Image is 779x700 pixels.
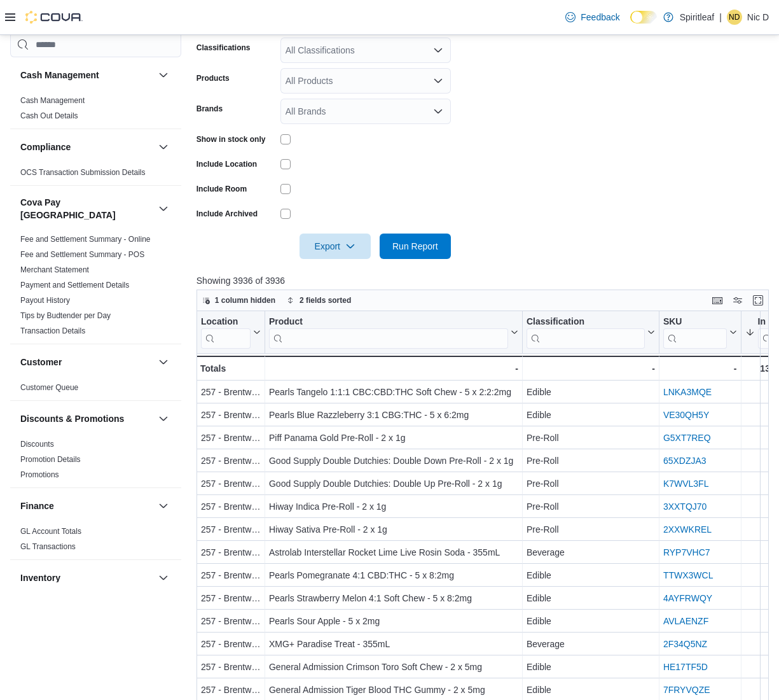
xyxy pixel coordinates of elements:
[527,453,655,468] div: Pre-Roll
[201,568,261,583] div: 257 - Brentwood ([GEOGRAPHIC_DATA])
[20,96,85,105] a: Cash Management
[269,613,518,629] div: Pearls Sour Apple - 5 x 2mg
[719,10,722,25] p: |
[730,293,745,308] button: Display options
[20,571,60,584] h3: Inventory
[20,296,70,305] a: Payout History
[20,470,59,480] span: Promotions
[201,545,261,560] div: 257 - Brentwood ([GEOGRAPHIC_DATA])
[710,293,725,308] button: Keyboard shortcuts
[201,476,261,491] div: 257 - Brentwood ([GEOGRAPHIC_DATA])
[663,316,737,349] button: SKU
[201,682,261,697] div: 257 - Brentwood ([GEOGRAPHIC_DATA])
[663,547,710,557] a: RYP7VHC7
[10,524,181,559] div: Finance
[20,250,144,259] a: Fee and Settlement Summary - POS
[10,165,181,185] div: Compliance
[269,545,518,560] div: Astrolab Interstellar Rocket Lime Live Rosin Soda - 355mL
[20,542,76,551] a: GL Transactions
[663,662,708,672] a: HE17TF5D
[10,437,181,487] div: Discounts & Promotions
[20,383,78,392] a: Customer Queue
[581,11,619,24] span: Feedback
[201,316,261,349] button: Location
[200,361,261,376] div: Totals
[300,295,351,305] span: 2 fields sorted
[20,356,153,368] button: Customer
[20,455,81,464] a: Promotion Details
[663,639,707,649] a: 2F34Q5NZ
[196,104,223,114] label: Brands
[433,45,443,55] button: Open list of options
[527,613,655,629] div: Edible
[269,430,518,445] div: Piff Panama Gold Pre-Roll - 2 x 1g
[663,361,737,376] div: -
[201,316,251,349] div: Location
[20,168,146,177] a: OCS Transaction Submission Details
[757,316,777,328] div: In Stock Qty
[201,659,261,675] div: 257 - Brentwood ([GEOGRAPHIC_DATA])
[197,293,280,308] button: 1 column hidden
[201,407,261,423] div: 257 - Brentwood ([GEOGRAPHIC_DATA])
[20,500,153,512] button: Finance
[663,479,709,489] a: K7WVL3FL
[527,430,655,445] div: Pre-Roll
[392,240,438,253] span: Run Report
[269,316,518,349] button: Product
[527,316,645,328] div: Classification
[20,265,89,275] span: Merchant Statement
[663,501,707,512] a: 3XXTQJ70
[269,636,518,652] div: XMG+ Paradise Treat - 355mL
[20,295,70,305] span: Payout History
[269,316,508,328] div: Product
[20,196,153,221] button: Cova Pay [GEOGRAPHIC_DATA]
[20,141,71,153] h3: Compliance
[20,280,129,290] span: Payment and Settlement Details
[196,184,247,194] label: Include Room
[20,167,146,178] span: OCS Transaction Submission Details
[527,522,655,537] div: Pre-Roll
[663,685,710,695] a: 7FRYVQZE
[201,384,261,400] div: 257 - Brentwood ([GEOGRAPHIC_DATA])
[630,11,657,24] input: Dark Mode
[527,316,655,349] button: Classification
[201,591,261,606] div: 257 - Brentwood ([GEOGRAPHIC_DATA])
[20,412,153,425] button: Discounts & Promotions
[196,159,257,169] label: Include Location
[20,111,78,120] a: Cash Out Details
[757,316,777,349] div: In Stock Qty
[201,453,261,468] div: 257 - Brentwood ([GEOGRAPHIC_DATA])
[527,591,655,606] div: Edible
[269,453,518,468] div: Good Supply Double Dutchies: Double Down Pre-Roll - 2 x 1g
[663,316,727,328] div: SKU
[269,384,518,400] div: Pearls Tangelo 1:1:1 CBC:CBD:THC Soft Chew - 5 x 2:2:2mg
[201,636,261,652] div: 257 - Brentwood ([GEOGRAPHIC_DATA])
[527,361,655,376] div: -
[25,11,83,24] img: Cova
[527,636,655,652] div: Beverage
[663,593,712,603] a: 4AYFRWQY
[727,10,742,25] div: Nic D
[663,616,708,626] a: AVLAENZF
[269,568,518,583] div: Pearls Pomegranate 4:1 CBD:THC - 5 x 8:2mg
[20,470,59,479] a: Promotions
[560,4,624,30] a: Feedback
[307,234,363,259] span: Export
[663,570,714,580] a: TTWX3WCL
[196,134,266,144] label: Show in stock only
[20,141,153,153] button: Compliance
[156,201,171,216] button: Cova Pay [GEOGRAPHIC_DATA]
[20,69,153,81] button: Cash Management
[215,295,275,305] span: 1 column hidden
[20,440,54,449] a: Discounts
[729,10,740,25] span: ND
[20,382,78,393] span: Customer Queue
[269,522,518,537] div: Hiway Sativa Pre-Roll - 2 x 1g
[201,316,251,328] div: Location
[20,249,144,260] span: Fee and Settlement Summary - POS
[527,659,655,675] div: Edible
[269,316,508,349] div: Product
[156,139,171,155] button: Compliance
